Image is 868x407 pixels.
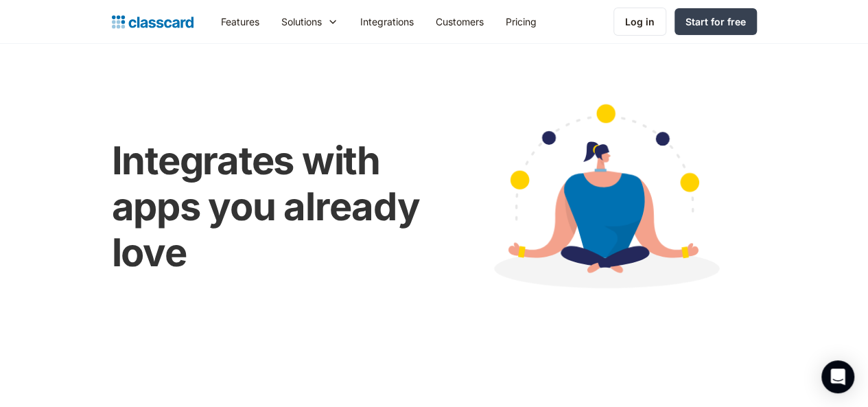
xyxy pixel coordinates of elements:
a: Log in [613,8,666,36]
div: Solutions [281,14,322,29]
a: Integrations [349,6,425,37]
a: Start for free [675,8,757,35]
a: Features [210,6,270,37]
div: Start for free [685,14,746,29]
div: Open Intercom Messenger [821,360,854,393]
img: Cartoon image showing connected apps [453,86,756,314]
a: Customers [425,6,495,37]
a: Pricing [495,6,548,37]
a: Logo [112,12,193,32]
div: Solutions [270,6,349,37]
h1: Integrates with apps you already love [112,138,426,277]
div: Log in [625,14,655,29]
